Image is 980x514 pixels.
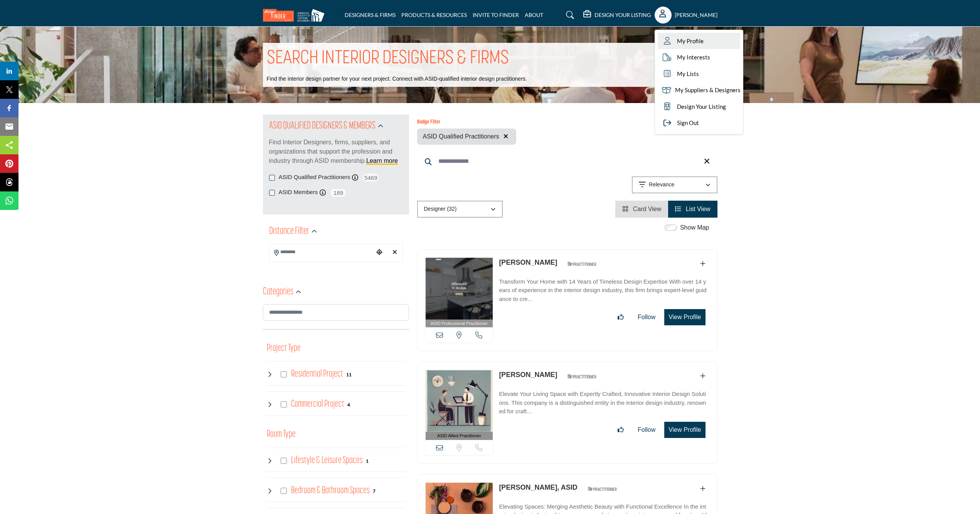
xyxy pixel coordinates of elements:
img: Heather Casey [426,370,493,432]
button: Follow [633,422,660,438]
span: List View [686,206,711,212]
img: Site Logo [263,9,328,22]
button: View Profile [664,309,705,325]
h1: SEARCH INTERIOR DESIGNERS & FIRMS [267,47,509,71]
span: 189 [330,188,347,198]
span: 5469 [362,173,379,183]
input: ASID Members checkbox [269,190,275,196]
input: Search Keyword [417,152,717,171]
a: PRODUCTS & RESOURCES [401,12,467,18]
h6: Badge Filter [417,119,516,126]
b: 1 [366,458,369,464]
div: 4 Results For Commercial Project [347,401,350,408]
input: Select Lifestyle & Leisure Spaces checkbox [281,458,287,464]
b: 4 [347,402,350,407]
a: Transform Your Home with 14 Years of Timeless Design Expertise With over 14 years of experience i... [499,273,709,304]
li: List View [668,201,717,218]
p: Find Interior Designers, firms, suppliers, and organizations that support the profession and indu... [269,138,403,166]
li: Card View [615,201,668,218]
div: Choose your current location [374,244,385,261]
button: View Profile [664,422,705,438]
p: Abigail Evans [499,257,557,268]
a: View Card [622,206,661,212]
label: ASID Qualified Practitioners [279,173,350,182]
button: Like listing [613,422,629,438]
div: Show hide supplier dropdown [655,30,743,134]
a: [PERSON_NAME], ASID [499,484,577,491]
h5: [PERSON_NAME] [675,11,717,19]
a: Learn more [366,157,398,164]
h2: ASID QUALIFIED DESIGNERS & MEMBERS [269,119,375,133]
a: My Lists [658,66,740,82]
a: ABOUT [525,12,543,18]
a: ASID Professional Practitioner [426,258,493,328]
span: My Suppliers & Designers [675,86,741,95]
h5: DESIGN YOUR LISTING [594,12,651,19]
span: ASID Professional Practitioner [431,320,488,327]
span: My Lists [677,69,699,78]
h4: Bedroom & Bathroom Spaces: Bedroom & Bathroom Spaces [291,484,370,497]
input: Select Residential Project checkbox [281,371,287,377]
a: My Profile [658,33,740,49]
button: Designer (32) [417,201,503,218]
p: Relevance [649,181,674,189]
input: Select Bedroom & Bathroom Spaces checkbox [281,488,287,494]
span: Design Your Listing [677,102,726,111]
a: My Suppliers & Designers [658,82,740,98]
h2: Categories [263,285,293,299]
img: Abigail Evans [426,258,493,320]
a: ASID Allied Practitioner [426,370,493,440]
a: Elevate Your Living Space with Expertly Crafted, Innovative Interior Design Solutions. This compa... [499,385,709,416]
a: Add To List [700,485,706,492]
div: Clear search location [389,244,401,261]
p: Casey Sievila, ASID [499,482,577,493]
p: Elevate Your Living Space with Expertly Crafted, Innovative Interior Design Solutions. This compa... [499,390,709,416]
a: View List [675,206,710,212]
label: ASID Members [279,188,318,197]
span: ASID Allied Practitioner [437,433,481,439]
p: Heather Casey [499,370,557,380]
img: ASID Qualified Practitioners Badge Icon [564,259,599,269]
a: Add To List [700,260,706,267]
a: Search [559,9,579,21]
div: 11 Results For Residential Project [346,371,352,378]
a: DESIGNERS & FIRMS [345,12,396,18]
p: Find the interior design partner for your next project. Connect with ASID-qualified interior desi... [267,75,527,83]
label: Show Map [680,223,709,232]
a: Design Your Listing [658,98,740,115]
a: INVITE TO FINDER [473,12,519,18]
button: Follow [633,309,660,325]
b: 7 [373,489,375,494]
button: Show hide supplier dropdown [655,7,672,24]
span: My Interests [677,53,710,62]
button: Project Type [267,341,301,356]
button: Like listing [613,309,629,325]
a: [PERSON_NAME] [499,259,557,266]
input: Select Commercial Project checkbox [281,401,287,407]
img: ASID Qualified Practitioners Badge Icon [564,372,599,381]
span: My Profile [677,37,704,46]
div: 1 Results For Lifestyle & Leisure Spaces [366,457,369,464]
img: ASID Qualified Practitioners Badge Icon [585,484,620,494]
button: Relevance [632,176,717,193]
span: Card View [633,206,662,212]
h4: Lifestyle & Leisure Spaces: Lifestyle & Leisure Spaces [291,454,363,467]
span: Sign Out [677,118,699,127]
span: ASID Qualified Practitioners [423,132,499,141]
h4: Commercial Project: Involve the design, construction, or renovation of spaces used for business p... [291,397,344,411]
div: DESIGN YOUR LISTING [583,10,651,20]
p: Transform Your Home with 14 Years of Timeless Design Expertise With over 14 years of experience i... [499,277,709,304]
b: 11 [346,372,352,377]
h4: Residential Project: Types of projects range from simple residential renovations to highly comple... [291,367,343,381]
button: Room Type [267,427,296,442]
a: My Interests [658,49,740,66]
div: 7 Results For Bedroom & Bathroom Spaces [373,487,375,494]
input: Search Category [263,304,409,321]
input: Selected ASID Qualified Practitioners checkbox [269,175,275,181]
a: Add To List [700,373,706,379]
input: Search Location [269,245,374,260]
p: Designer (32) [424,205,457,213]
a: [PERSON_NAME] [499,371,557,379]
